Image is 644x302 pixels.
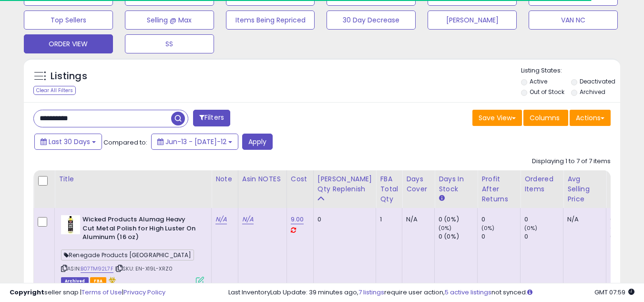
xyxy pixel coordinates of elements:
[472,110,522,126] button: Save View
[24,10,113,30] button: Top Sellers
[33,86,76,95] div: Clear All Filters
[291,174,309,184] div: Cost
[439,215,477,224] div: 0 (0%)
[215,174,234,184] div: Note
[439,194,444,203] small: Days In Stock.
[291,215,304,224] a: 9.00
[61,277,89,285] span: Listings that have been deleted from Seller Central
[242,134,273,150] button: Apply
[106,277,116,283] i: hazardous material
[10,288,165,297] div: seller snap | |
[151,134,238,150] button: Jun-13 - [DATE]-12
[524,224,538,232] small: (0%)
[445,288,491,297] a: 5 active listings
[313,170,376,208] th: Please note that this number is a calculation based on your required days of coverage and your ve...
[530,88,564,96] label: Out of Stock
[226,10,315,30] button: Items Being Repriced
[125,10,214,30] button: Selling @ Max
[215,215,227,224] a: N/A
[165,137,226,146] span: Jun-13 - [DATE]-12
[580,88,605,96] label: Archived
[481,215,520,224] div: 0
[524,215,563,224] div: 0
[24,34,113,53] button: ORDER VIEW
[481,174,516,204] div: Profit After Returns
[524,232,563,241] div: 0
[125,34,214,53] button: SS
[530,113,560,123] span: Columns
[523,110,568,126] button: Columns
[103,138,147,147] span: Compared to:
[228,288,634,297] div: Last InventoryLab Update: 39 minutes ago, require user action, not synced.
[530,77,547,85] label: Active
[115,265,173,272] span: | SKU: EN-X19L-XRZ0
[61,215,80,234] img: 41wnAmjMa+L._SL40_.jpg
[406,174,430,194] div: Days Cover
[529,10,618,30] button: VAN NC
[238,170,286,208] th: CSV column name: cust_attr_1_ Asin NOTES
[439,232,477,241] div: 0 (0%)
[570,110,611,126] button: Actions
[439,174,473,194] div: Days In Stock
[51,70,87,83] h5: Listings
[61,250,194,260] span: Renegade Products [GEOGRAPHIC_DATA]
[481,232,520,241] div: 0
[82,215,198,244] b: Wicked Products Alumag Heavy Cut Metal Polish for High Luster On Aluminum (16 oz)
[242,174,283,184] div: Asin NOTES
[567,174,602,204] div: Avg Selling Price
[521,66,620,75] p: Listing States:
[90,277,106,285] span: FBA
[580,77,615,85] label: Deactivated
[193,110,230,126] button: Filters
[428,10,517,30] button: [PERSON_NAME]
[439,224,452,232] small: (0%)
[81,265,113,273] a: B07TM92L7F
[406,215,427,224] div: N/A
[82,288,122,297] a: Terms of Use
[567,215,599,224] div: N/A
[317,174,372,194] div: [PERSON_NAME] Qty Replenish
[481,224,495,232] small: (0%)
[358,288,384,297] a: 7 listings
[49,137,90,146] span: Last 30 Days
[380,215,395,224] div: 1
[610,224,624,232] small: (0%)
[10,288,44,297] strong: Copyright
[532,157,611,166] div: Displaying 1 to 7 of 7 items
[59,174,207,184] div: Title
[524,174,559,194] div: Ordered Items
[34,134,102,150] button: Last 30 Days
[594,288,634,297] span: 2025-08-12 07:59 GMT
[380,174,398,204] div: FBA Total Qty
[327,10,416,30] button: 30 Day Decrease
[317,215,369,224] div: 0
[242,215,254,224] a: N/A
[123,288,165,297] a: Privacy Policy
